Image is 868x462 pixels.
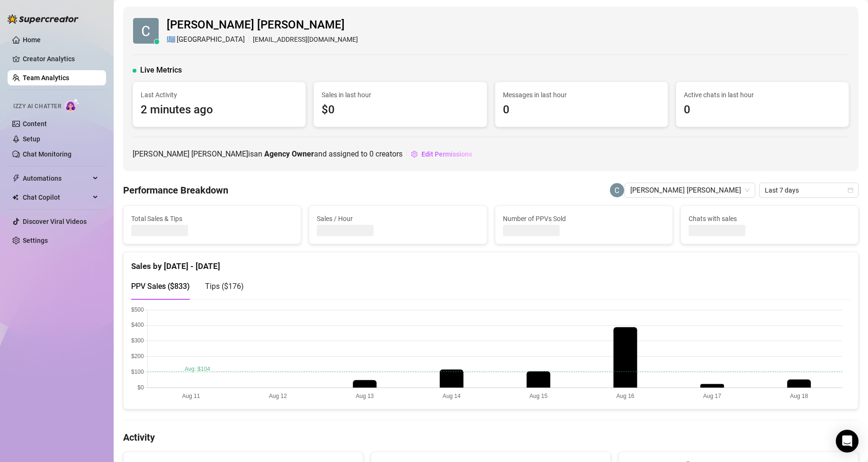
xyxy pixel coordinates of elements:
h4: Activity [123,431,859,444]
span: Tips ( $176 ) [205,282,244,291]
span: PPV Sales ( $833 ) [131,282,190,291]
a: Content [23,120,47,128]
span: Active chats in last hour [684,90,841,100]
span: 🇬🇷 [167,34,176,46]
span: Sales in last hour [322,90,479,100]
span: [GEOGRAPHIC_DATA] [177,34,245,46]
b: Agency Owner [264,149,314,158]
div: Open Intercom Messenger [836,430,859,453]
span: setting [411,151,418,157]
img: AI Chatter [65,98,80,112]
img: Chat Copilot [12,194,18,201]
a: Creator Analytics [23,51,98,66]
h4: Performance Breakdown [123,184,228,197]
span: Sales / Hour [317,213,479,224]
span: Catherine Elizabeth [630,183,750,197]
span: $0 [322,101,479,119]
a: Settings [23,237,48,244]
span: Edit Permissions [421,150,472,158]
span: Automations [23,171,90,186]
a: Chat Monitoring [23,150,72,158]
span: thunderbolt [12,175,20,182]
a: Team Analytics [23,74,69,82]
span: Number of PPVs Sold [503,213,665,224]
button: Edit Permissions [411,147,473,162]
span: Live Metrics [140,65,182,76]
span: Last 7 days [765,183,853,197]
span: [PERSON_NAME] [PERSON_NAME] is an and assigned to creators [133,148,403,160]
div: [EMAIL_ADDRESS][DOMAIN_NAME] [167,34,358,46]
div: Sales by [DATE] - [DATE] [131,252,850,273]
span: calendar [848,187,853,193]
span: Chats with sales [689,213,850,224]
span: Total Sales & Tips [131,213,293,224]
img: Catherine Elizabeth [133,18,159,44]
img: logo-BBDzfeDw.svg [8,14,79,24]
span: Messages in last hour [503,90,660,100]
a: Setup [23,135,40,143]
span: 2 minutes ago [141,101,298,119]
span: Izzy AI Chatter [13,102,61,111]
span: 0 [684,101,841,119]
a: Home [23,36,41,44]
span: Last Activity [141,90,298,100]
span: 0 [369,149,374,158]
a: Discover Viral Videos [23,218,87,225]
img: Catherine Elizabeth [610,183,624,197]
span: [PERSON_NAME] [PERSON_NAME] [167,16,358,34]
span: Chat Copilot [23,190,90,205]
span: 0 [503,101,660,119]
